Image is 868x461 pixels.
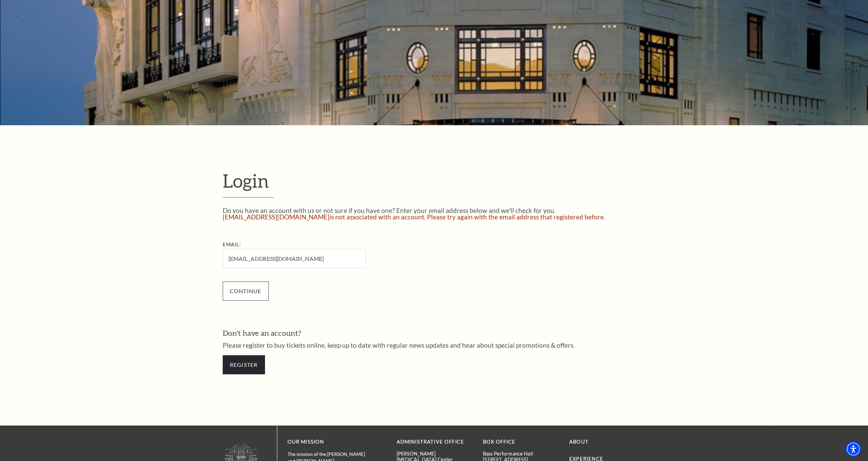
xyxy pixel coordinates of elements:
p: Bass Performance Hall [483,451,559,457]
label: Email: [223,242,241,247]
p: Administrative Office [397,438,473,446]
p: Please register to buy tickets online, keep up to date with regular news updates and hear about s... [223,342,646,348]
input: Required [223,249,366,268]
div: Accessibility Menu [846,442,861,457]
input: Submit button [223,282,269,301]
span: [EMAIL_ADDRESS][DOMAIN_NAME] is not associated with an account. Please try again with the email a... [223,213,605,221]
p: Do you have an account with us or not sure if you have one? Enter your email address below and we... [223,207,646,214]
a: About [569,439,589,445]
span: Login [223,170,269,191]
p: OUR MISSION [288,438,373,446]
p: BOX OFFICE [483,438,559,446]
a: Register [223,355,265,374]
h3: Don't have an account? [223,328,646,338]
